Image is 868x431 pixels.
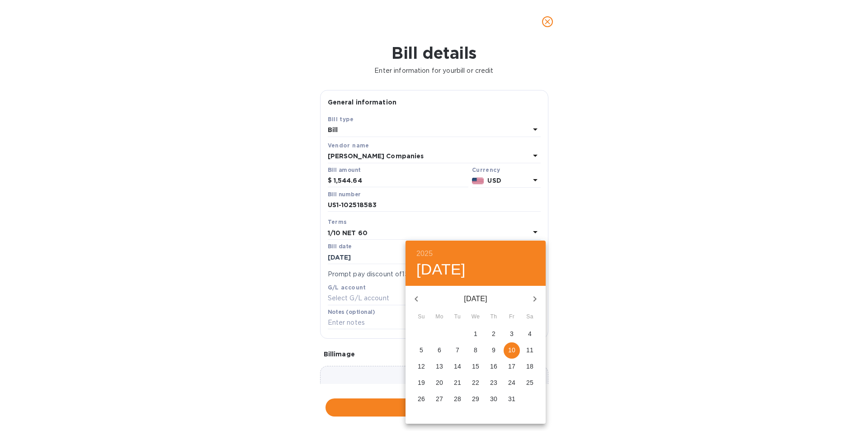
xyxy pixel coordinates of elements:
button: 15 [467,359,484,375]
p: 12 [418,362,425,371]
p: 15 [472,362,479,371]
p: 20 [436,378,443,387]
button: 5 [413,342,429,359]
p: [DATE] [427,294,524,304]
span: Fr [504,313,520,322]
button: 31 [504,391,520,407]
button: 21 [449,375,466,391]
button: 26 [413,391,429,407]
button: 18 [522,359,538,375]
p: 31 [508,394,515,403]
button: 17 [504,359,520,375]
p: 24 [508,378,515,387]
p: 25 [526,378,533,387]
p: 29 [472,394,479,403]
button: 28 [449,391,466,407]
p: 18 [526,362,533,371]
button: 16 [486,359,502,375]
button: 29 [467,391,484,407]
button: 20 [431,375,448,391]
button: 4 [522,326,538,342]
p: 5 [420,346,423,355]
button: 13 [431,359,448,375]
span: Tu [449,313,466,322]
p: 22 [472,378,479,387]
button: 9 [486,342,502,359]
button: 11 [522,342,538,359]
p: 1 [474,329,477,338]
button: 2 [486,326,502,342]
span: Th [486,313,502,322]
button: 8 [467,342,484,359]
p: 23 [490,378,497,387]
span: Mo [431,313,448,322]
p: 7 [456,346,459,355]
button: 27 [431,391,448,407]
button: 23 [486,375,502,391]
p: 9 [492,346,495,355]
p: 14 [454,362,461,371]
button: 12 [413,359,429,375]
p: 16 [490,362,497,371]
button: [DATE] [416,260,466,279]
button: 19 [413,375,429,391]
button: 2025 [416,247,433,260]
p: 6 [438,346,441,355]
p: 13 [436,362,443,371]
button: 14 [449,359,466,375]
span: We [467,313,484,322]
button: 10 [504,342,520,359]
button: 30 [486,391,502,407]
button: 22 [467,375,484,391]
p: 27 [436,394,443,403]
p: 4 [528,329,532,338]
p: 28 [454,394,461,403]
button: 1 [467,326,484,342]
span: Su [413,313,429,322]
p: 21 [454,378,461,387]
p: 10 [508,346,515,355]
p: 2 [492,329,495,338]
button: 24 [504,375,520,391]
button: 3 [504,326,520,342]
p: 17 [508,362,515,371]
button: 6 [431,342,448,359]
p: 11 [526,346,533,355]
button: 25 [522,375,538,391]
span: Sa [522,313,538,322]
p: 30 [490,394,497,403]
p: 3 [510,329,514,338]
p: 19 [418,378,425,387]
p: 8 [474,346,477,355]
button: 7 [449,342,466,359]
p: 26 [418,394,425,403]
